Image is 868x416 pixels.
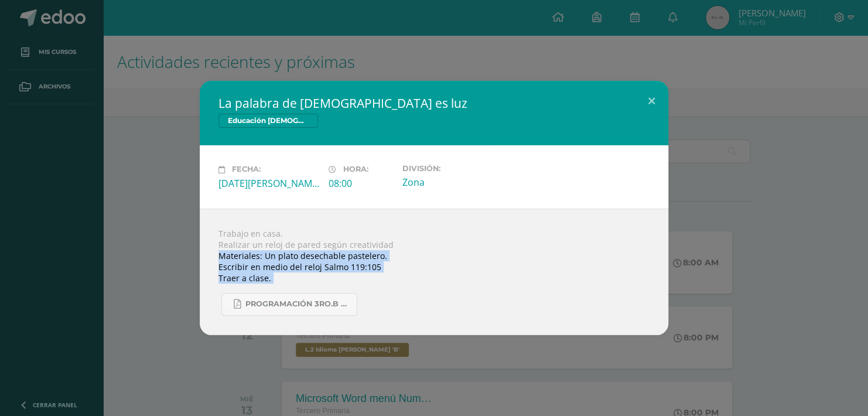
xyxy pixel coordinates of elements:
[218,177,319,190] div: [DATE][PERSON_NAME]
[329,177,392,190] div: 08:00
[402,164,503,173] label: División:
[635,81,668,121] button: Close (Esc)
[232,165,261,174] span: Fecha:
[245,299,351,309] span: Programación 3ro.B 4ta. Unidad 2025.pdf
[402,176,503,189] div: Zona
[218,114,318,128] span: Educación [DEMOGRAPHIC_DATA]
[218,95,650,111] h2: La palabra de [DEMOGRAPHIC_DATA] es luz
[200,209,668,335] div: Trabajo en casa. Realizar un reloj de pared según creatividad Materiales: Un plato desechable pas...
[343,165,368,174] span: Hora:
[221,293,357,316] a: Programación 3ro.B 4ta. Unidad 2025.pdf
